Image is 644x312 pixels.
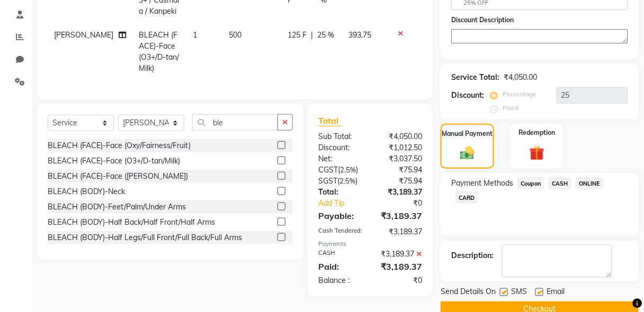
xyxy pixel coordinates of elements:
[370,153,430,164] div: ₹3,037.50
[318,165,338,175] span: CGST
[370,260,430,273] div: ₹3,189.37
[451,178,513,189] span: Payment Methods
[441,286,496,299] span: Send Details On
[318,240,422,249] div: Payments
[525,144,549,162] img: _gift.svg
[310,226,370,237] div: Cash Tendered:
[48,155,180,167] div: BLEACH (FACE)-Face (O3+/D-tan/Milk)
[370,226,430,237] div: ₹3,189.37
[310,187,370,198] div: Total:
[310,164,370,176] div: ( )
[451,72,499,83] div: Service Total:
[288,30,307,41] span: 125 F
[504,72,537,83] div: ₹4,050.00
[503,89,536,99] label: Percentage
[310,153,370,164] div: Net:
[370,187,430,198] div: ₹3,189.37
[48,186,125,197] div: BLEACH (BODY)-Neck
[48,171,188,182] div: BLEACH (FACE)-Face ([PERSON_NAME])
[192,114,278,131] input: Search or Scan
[547,286,565,299] span: Email
[310,131,370,142] div: Sub Total:
[54,30,113,40] span: [PERSON_NAME]
[370,142,430,153] div: ₹1,012.50
[370,249,430,260] div: ₹3,189.37
[310,249,370,260] div: CASH
[310,209,370,222] div: Payable:
[503,103,518,113] label: Fixed
[576,177,603,189] span: ONLINE
[451,90,484,101] div: Discount:
[349,30,372,40] span: 393.75
[48,217,215,228] div: BLEACH (BODY)-Half Back/Half Front/Half Arms
[370,275,430,286] div: ₹0
[370,164,430,176] div: ₹75.94
[442,129,493,139] label: Manual Payment
[456,145,479,161] img: _cash.svg
[317,30,334,41] span: 25 %
[310,275,370,286] div: Balance :
[311,30,313,41] span: |
[139,30,179,73] span: BLEACH (FACE)-Face (O3+/D-tan/Milk)
[339,177,355,185] span: 2.5%
[451,250,494,261] div: Description:
[370,176,430,187] div: ₹75.94
[318,176,337,186] span: SGST
[451,15,514,25] label: Discount Description
[310,142,370,153] div: Discount:
[370,131,430,142] div: ₹4,050.00
[310,176,370,187] div: ( )
[310,260,370,273] div: Paid:
[48,201,186,213] div: BLEACH (BODY)-Feet/Palm/Under Arms
[48,232,242,243] div: BLEACH (BODY)-Half Legs/Full Front/Full Back/Full Arms
[193,30,197,40] span: 1
[229,30,241,40] span: 500
[517,177,544,189] span: Coupon
[511,286,527,299] span: SMS
[48,140,191,151] div: BLEACH (FACE)-Face (Oxy/Fairness/Fruit)
[370,209,430,222] div: ₹3,189.37
[310,198,380,209] a: Add Tip
[518,128,555,137] label: Redemption
[455,191,478,204] span: CARD
[380,198,430,209] div: ₹0
[318,115,343,126] span: Total
[549,177,571,189] span: CASH
[340,166,356,174] span: 2.5%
